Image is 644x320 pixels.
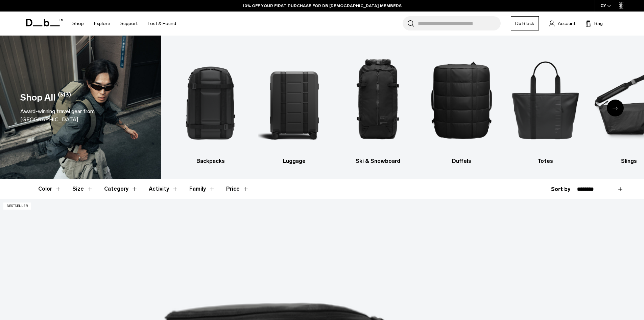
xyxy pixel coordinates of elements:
img: Db [509,46,581,154]
nav: Main Navigation [67,12,181,36]
h3: Backpacks [174,157,246,165]
a: Account [549,19,575,27]
button: Toggle Filter [189,179,215,199]
span: Bag [594,20,603,27]
button: Toggle Price [226,179,249,199]
a: Db Luggage [258,46,330,165]
p: Bestseller [3,202,31,210]
li: 1 / 10 [174,46,246,165]
span: Account [558,20,575,27]
a: Explore [94,12,110,36]
li: 3 / 10 [342,46,414,165]
img: Db [342,46,414,154]
h3: Luggage [258,157,330,165]
a: Db Black [511,16,539,30]
a: Db Duffels [426,46,498,165]
button: Toggle Filter [38,179,62,199]
img: Db [258,46,330,154]
button: Toggle Filter [104,179,138,199]
div: Next slide [607,100,624,116]
a: Lost & Found [148,12,176,36]
li: 4 / 10 [426,46,498,165]
span: (313) [58,91,71,105]
li: 2 / 10 [258,46,330,165]
a: Shop [72,12,84,36]
img: Db [174,46,246,154]
h1: Shop All [20,91,55,105]
a: Db Ski & Snowboard [342,46,414,165]
a: Db Totes [509,46,581,165]
a: 10% OFF YOUR FIRST PURCHASE FOR DB [DEMOGRAPHIC_DATA] MEMBERS [243,3,402,9]
button: Bag [586,19,603,27]
h3: Ski & Snowboard [342,157,414,165]
button: Toggle Filter [72,179,93,199]
img: Db [426,46,498,154]
div: Award-winning travel gear from [GEOGRAPHIC_DATA]. [20,107,141,124]
h3: Duffels [426,157,498,165]
h3: Totes [509,157,581,165]
button: Toggle Filter [149,179,178,199]
a: Db Backpacks [174,46,246,165]
li: 5 / 10 [509,46,581,165]
a: Support [120,12,138,36]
